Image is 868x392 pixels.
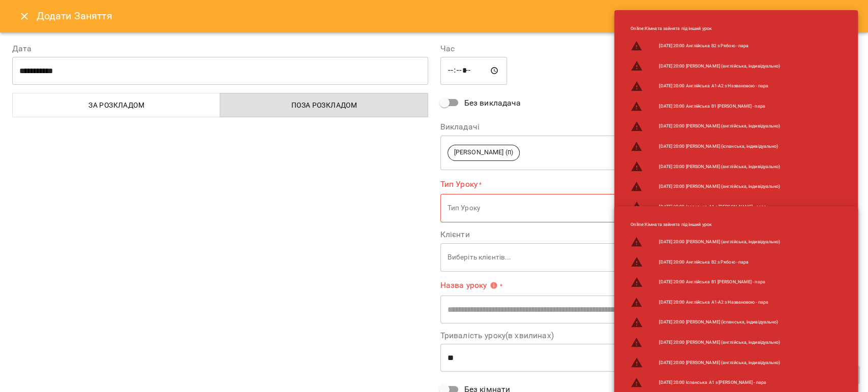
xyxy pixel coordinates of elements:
p: Тип Уроку [447,203,840,213]
li: [DATE] 20:00 [PERSON_NAME] (іспанська, індивідуально) [622,312,821,333]
button: Поза розкладом [220,93,428,117]
li: [DATE] 20:00 Англійська В2 з Рябою - пара [622,36,821,56]
label: Викладачі [440,123,856,131]
span: Без викладача [464,97,521,109]
label: Час [440,45,856,53]
div: [PERSON_NAME] (п) [440,135,856,170]
li: [DATE] 20:00 [PERSON_NAME] (англійська, індивідуально) [622,156,821,177]
li: [DATE] 20:00 [PERSON_NAME] (англійська, індивідуально) [622,232,821,252]
label: Тривалість уроку(в хвилинах) [440,332,856,340]
li: [DATE] 20:00 Іспанська А1 з [PERSON_NAME] - пара [622,197,821,217]
p: Виберіть клієнтів... [447,252,840,263]
li: [DATE] 20:00 Англійська А1-А2 з Названовою - пара [622,76,821,96]
li: [DATE] 20:00 [PERSON_NAME] (іспанська, індивідуально) [622,137,821,157]
li: [DATE] 20:00 [PERSON_NAME] (англійська, індивідуально) [622,56,821,76]
li: [DATE] 20:00 Англійська А1-А2 з Названовою - пара [622,292,821,313]
span: Поза розкладом [226,99,422,111]
svg: Вкажіть назву уроку або виберіть клієнтів [490,281,498,289]
label: Клієнти [440,231,856,239]
span: За розкладом [19,99,214,111]
li: Online : Кімната зайнята під інший урок [622,217,821,232]
li: [DATE] 20:00 [PERSON_NAME] (англійська, індивідуально) [622,352,821,373]
li: [DATE] 20:00 Англійська В2 з Рябою - пара [622,252,821,272]
div: Виберіть клієнтів... [440,243,856,272]
label: Тип Уроку [440,178,856,190]
li: Online : Кімната зайнята під інший урок [622,21,821,36]
li: [DATE] 20:00 Англійська В1 [PERSON_NAME] - пара [622,96,821,117]
span: Назва уроку [440,281,498,289]
li: [DATE] 20:00 [PERSON_NAME] (англійська, індивідуально) [622,333,821,353]
li: [DATE] 20:00 [PERSON_NAME] (англійська, індивідуально) [622,116,821,137]
div: Тип Уроку [440,194,856,223]
h6: Додати Заняття [37,8,856,24]
li: [DATE] 20:00 [PERSON_NAME] (англійська, індивідуально) [622,177,821,197]
button: За розкладом [12,93,220,117]
label: Дата [12,45,428,53]
li: [DATE] 20:00 Англійська В1 [PERSON_NAME] - пара [622,272,821,292]
span: [PERSON_NAME] (п) [448,148,520,157]
button: Close [12,4,37,28]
